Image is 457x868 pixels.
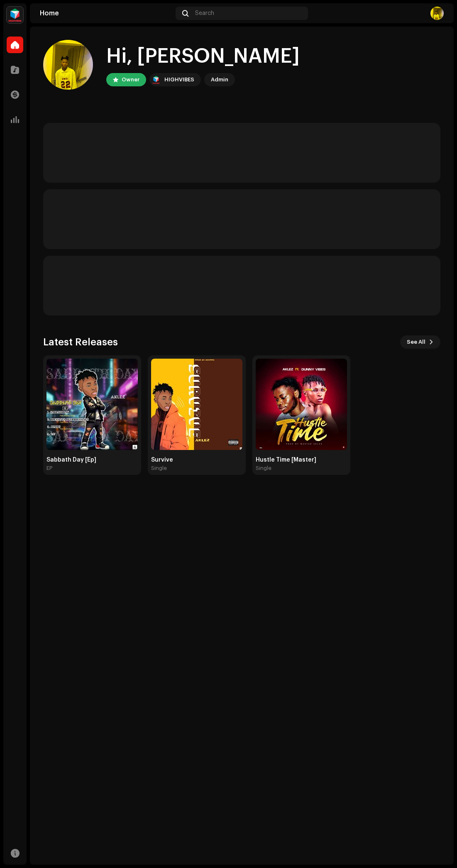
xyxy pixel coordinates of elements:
[256,465,271,472] div: Single
[195,10,214,17] span: Search
[151,75,161,85] img: feab3aad-9b62-475c-8caf-26f15a9573ee
[400,335,440,349] button: See All
[151,465,167,472] div: Single
[164,75,194,85] div: HIGHVIBES
[151,457,242,463] div: Survive
[46,465,52,472] div: EP
[122,75,139,85] div: Owner
[7,7,23,23] img: feab3aad-9b62-475c-8caf-26f15a9573ee
[407,334,425,350] span: See All
[43,40,93,90] img: de935f92-0adc-4831-aab0-0f9aadd9faaa
[256,359,347,450] img: e7c1da83-9e0f-46cc-ae58-4de6c1d9102c
[43,335,118,349] h3: Latest Releases
[46,359,138,450] img: 2de74958-f32e-4862-bf9b-e0ed941831af
[106,43,300,70] div: Hi, [PERSON_NAME]
[46,457,138,463] div: Sabbath Day [Ep]
[430,7,444,20] img: de935f92-0adc-4831-aab0-0f9aadd9faaa
[151,359,242,450] img: c9db5ac4-dd16-42e4-8558-5f652c2c995a
[211,75,228,85] div: Admin
[256,457,347,463] div: Hustle Time [Master]
[40,10,172,17] div: Home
